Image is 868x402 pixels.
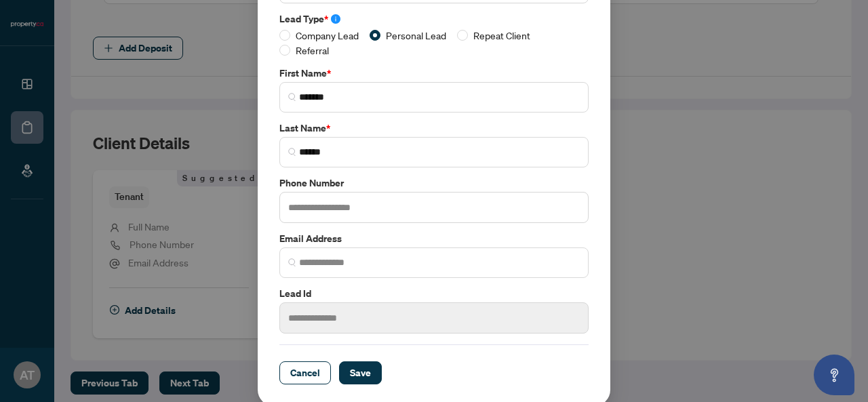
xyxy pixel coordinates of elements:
[339,361,382,384] button: Save
[380,28,452,43] span: Personal Lead
[290,28,364,43] span: Company Lead
[331,14,340,24] span: info-circle
[468,28,536,43] span: Repeat Client
[288,93,296,101] img: search_icon
[290,362,320,384] span: Cancel
[288,148,296,156] img: search_icon
[279,66,589,81] label: First Name
[279,121,589,136] label: Last Name
[288,258,296,266] img: search_icon
[350,362,371,384] span: Save
[279,361,331,384] button: Cancel
[279,231,589,246] label: Email Address
[279,12,589,26] label: Lead Type
[279,286,589,301] label: Lead Id
[814,355,854,395] button: Open asap
[290,43,334,58] span: Referral
[279,176,589,190] label: Phone Number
